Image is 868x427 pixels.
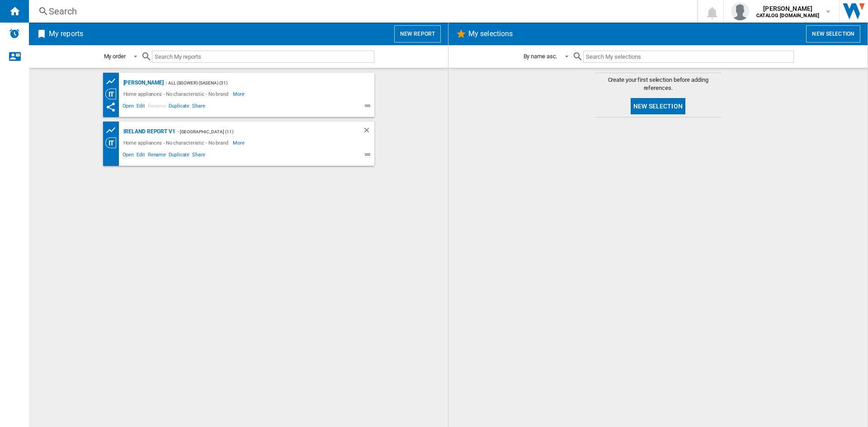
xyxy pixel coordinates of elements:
div: My order [104,53,126,60]
span: More [233,137,246,148]
h2: My selections [467,25,514,42]
div: Product prices grid [105,76,121,87]
span: [PERSON_NAME] [756,4,819,13]
div: - [GEOGRAPHIC_DATA] (11) [175,126,344,137]
div: Product prices grid [105,125,121,136]
button: New report [394,25,441,42]
input: Search My selections [583,51,793,63]
b: CATALOG [DOMAIN_NAME] [756,13,819,19]
div: Ireland Report v1 [121,126,175,137]
span: Rename [146,150,167,161]
span: Open [121,102,136,113]
span: Duplicate [167,150,191,161]
span: Edit [135,150,146,161]
button: New selection [806,25,860,42]
img: alerts-logo.svg [9,28,20,39]
img: profile.jpg [731,2,749,20]
div: [PERSON_NAME] [121,77,164,89]
span: Create your first selection before adding references. [595,76,722,92]
div: Search [49,5,674,18]
button: New selection [631,98,685,114]
div: Home appliances - No characteristic - No brand [121,89,233,99]
span: Duplicate [167,102,191,113]
h2: My reports [47,25,85,42]
div: Category View [105,89,121,99]
div: - ALL (sgower) (sasena) (31) [164,77,356,89]
div: Home appliances - No characteristic - No brand [121,137,233,148]
span: Share [191,150,207,161]
div: Delete [363,126,374,137]
ng-md-icon: This report has been shared with you [105,102,116,113]
span: More [233,89,246,99]
span: Rename [146,102,167,113]
div: Category View [105,137,121,148]
span: Edit [135,102,146,113]
span: Share [191,102,207,113]
input: Search My reports [152,51,374,63]
div: By name asc. [524,53,557,60]
span: Open [121,150,136,161]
